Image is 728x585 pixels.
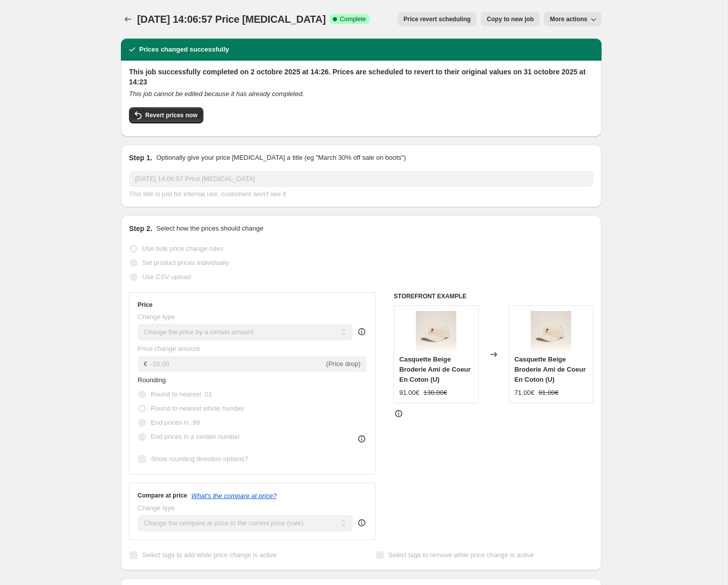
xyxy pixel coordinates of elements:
h6: STOREFRONT EXAMPLE [394,292,593,300]
h2: This job successfully completed on 2 octobre 2025 at 14:26. Prices are scheduled to revert to the... [129,67,593,87]
span: Casquette Beige Broderie Ami de Coeur En Coton (U) [399,355,470,383]
button: More actions [544,12,602,26]
span: End prices in a certain number [151,433,240,440]
div: help [357,518,367,528]
div: 71.00€ [515,388,535,398]
span: Revert prices now [145,111,197,119]
input: 30% off holiday sale [129,171,593,187]
span: Select tags to add while price change is active [142,551,277,559]
h3: Price [138,301,152,309]
span: Show rounding direction options? [151,455,248,463]
h2: Prices changed successfully [139,44,229,55]
span: Round to nearest whole number [151,404,244,412]
span: Price change amount [138,345,200,352]
strike: 130.00€ [423,388,447,398]
div: help [357,327,367,337]
button: Price change jobs [121,12,135,26]
span: Round to nearest .01 [151,390,212,398]
span: Select tags to remove while price change is active [389,551,534,559]
button: Revert prices now [129,107,203,123]
p: Select how the prices should change [156,223,264,234]
span: Use bulk price change rules [142,245,223,252]
h2: Step 1. [129,153,152,163]
span: € [144,360,147,368]
span: Set product prices individually [142,259,229,266]
i: This job cannot be edited because it has already completed. [129,90,304,98]
span: Casquette Beige Broderie Ami de Coeur En Coton (U) [515,355,586,383]
h2: Step 2. [129,223,152,234]
button: Price revert scheduling [398,12,477,26]
span: [DATE] 14:06:57 Price [MEDICAL_DATA] [137,14,326,25]
img: UCP116.DE0039_c059edba-1b10-4c23-b405-e140520d93b4_80x.jpg [531,311,571,351]
span: Price revert scheduling [404,15,471,23]
span: Use CSV upload [142,273,191,281]
button: What's the compare at price? [191,492,277,500]
div: 91.00€ [399,388,419,398]
input: -10.00 [150,356,324,372]
img: UCP116.DE0039_c059edba-1b10-4c23-b405-e140520d93b4_80x.jpg [416,311,456,351]
span: Copy to new job [487,15,534,23]
h3: Compare at price [138,491,187,500]
span: Rounding [138,376,166,384]
span: Complete [340,15,366,23]
span: Change type [138,504,175,512]
strike: 91.00€ [538,388,559,398]
p: Optionally give your price [MEDICAL_DATA] a title (eg "March 30% off sale on boots") [156,153,406,163]
span: More actions [550,15,587,23]
button: Copy to new job [481,12,540,26]
span: End prices in .99 [151,419,200,426]
span: Change type [138,313,175,321]
span: (Price drop) [326,360,361,368]
span: This title is just for internal use, customers won't see it [129,190,286,198]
